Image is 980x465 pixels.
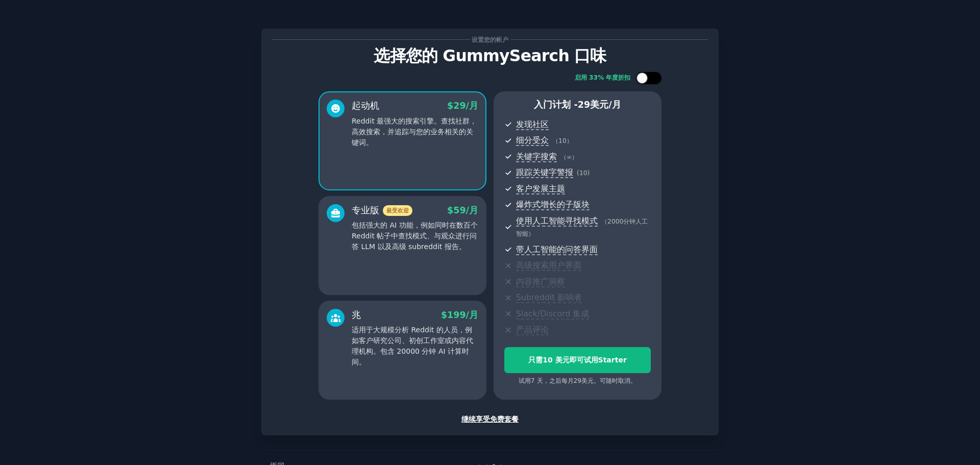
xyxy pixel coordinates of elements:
[577,169,579,177] font: (
[543,377,561,384] font: ，之后
[516,292,582,302] font: Subreddit 影响者
[352,101,379,111] font: 起动机
[447,101,453,111] font: $
[516,244,598,254] font: 带人工智能的问答界面
[608,100,621,110] font: /月
[352,117,477,146] font: Reddit 最强大的搜索引擎。查找社群，高效搜索，并追踪与您的业务相关的关键词。
[579,169,587,177] font: 10
[516,135,549,145] font: 细分受众
[560,154,567,161] font: （
[447,310,466,320] font: 199
[516,184,565,193] font: 客户发展主题
[558,137,567,144] font: 10
[461,415,519,423] font: 继续享受免费套餐
[516,200,590,209] font: 爆炸式增长的子版块
[352,205,379,215] font: 专业版
[590,100,608,110] font: 美元
[594,377,636,384] font: 。可随时取消。
[352,221,478,251] font: 包括强大的 AI 功能，例如同时在数百个 Reddit 帖子中查找模式、与观众进行问答 LLM 以及高级 subreddit 报告。
[601,218,607,225] font: （
[567,137,573,144] font: ）
[543,356,569,364] font: 10 美元
[561,377,574,384] font: 每月
[516,119,549,129] font: 发现社区
[386,207,409,213] font: 最受欢迎
[598,356,627,364] font: Starter
[516,152,557,161] font: 关键字搜索
[519,377,543,384] font: 试用7 天
[472,36,508,43] font: 设置您的帐户
[516,309,589,319] font: Slack/Discord 集成
[453,101,465,111] font: 29
[578,100,590,110] font: 29
[528,230,534,237] font: ）
[572,154,578,161] font: ）
[516,277,565,286] font: 内容推广洞察
[466,310,478,320] font: /月
[516,216,598,226] font: 使用人工智能寻找模式
[567,154,572,161] font: ∞
[516,260,581,270] font: 高级搜索用户界面
[574,377,594,384] font: 29美元
[352,326,473,366] font: 适用于大规模分析 Reddit 的人员，例如客户研究公司、初创工作室或内容代理机构。包含 20000 分钟 AI 计算时间。
[528,356,543,364] font: 只需
[587,169,590,177] font: )
[575,74,631,81] font: 启用 33% 年度折扣
[374,46,606,65] font: 选择您的 GummySearch 口味
[552,137,558,144] font: （
[352,310,361,320] font: 兆
[552,100,577,110] font: 计划 -
[453,205,465,215] font: 59
[466,101,478,111] font: /月
[466,205,478,215] font: /月
[516,167,573,177] font: 跟踪关键字警报
[516,325,549,334] font: 产品评论
[570,356,598,364] font: 即可试用
[534,100,552,110] font: 入门
[504,347,651,373] button: 只需10 美元即可试用Starter
[441,310,447,320] font: $
[447,205,453,215] font: $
